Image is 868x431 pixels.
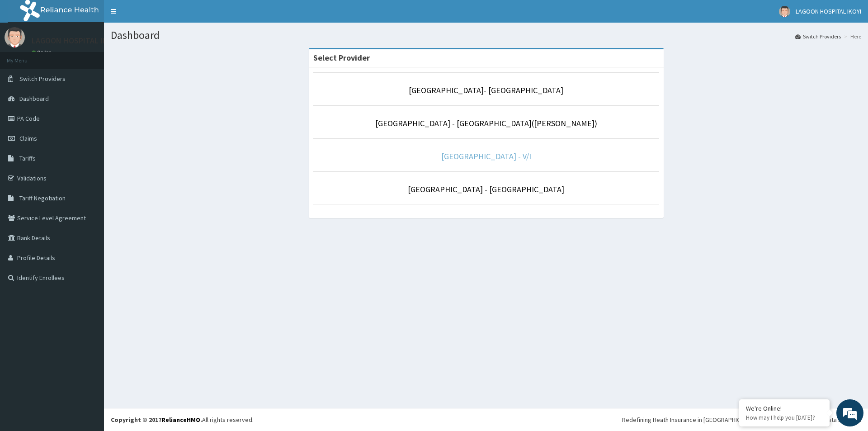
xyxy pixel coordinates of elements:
span: Claims [19,134,37,142]
a: [GEOGRAPHIC_DATA] - [GEOGRAPHIC_DATA]([PERSON_NAME]) [375,118,597,128]
p: How may I help you today? [746,414,823,422]
img: d_794563401_company_1708531726252_794563401 [17,45,37,68]
span: Tariff Negotiation [19,194,66,202]
li: Here [842,33,861,40]
a: RelianceHMO [161,416,200,424]
p: LAGOON HOSPITAL IKOYI [32,37,119,45]
img: User Image [5,27,25,47]
div: Minimize live chat window [148,5,170,26]
img: User Image [779,6,790,17]
a: Switch Providers [795,33,841,40]
textarea: Type your message and hit 'Enter' [5,247,172,279]
a: [GEOGRAPHIC_DATA]- [GEOGRAPHIC_DATA] [409,85,563,95]
footer: All rights reserved. [104,408,868,431]
div: Chat with us now [47,51,152,62]
strong: Copyright © 2017 . [111,416,202,424]
span: We're online! [52,114,125,205]
span: LAGOON HOSPITAL IKOYI [796,7,861,15]
a: [GEOGRAPHIC_DATA] - V/I [441,151,531,161]
div: Redefining Heath Insurance in [GEOGRAPHIC_DATA] using Telemedicine and Data Science! [622,415,861,424]
span: Switch Providers [19,75,66,83]
span: Tariffs [19,154,36,162]
h1: Dashboard [111,29,861,41]
a: [GEOGRAPHIC_DATA] - [GEOGRAPHIC_DATA] [408,184,564,194]
span: Dashboard [19,95,49,103]
div: We're Online! [746,404,823,412]
a: Online [32,49,53,56]
strong: Select Provider [313,52,370,63]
